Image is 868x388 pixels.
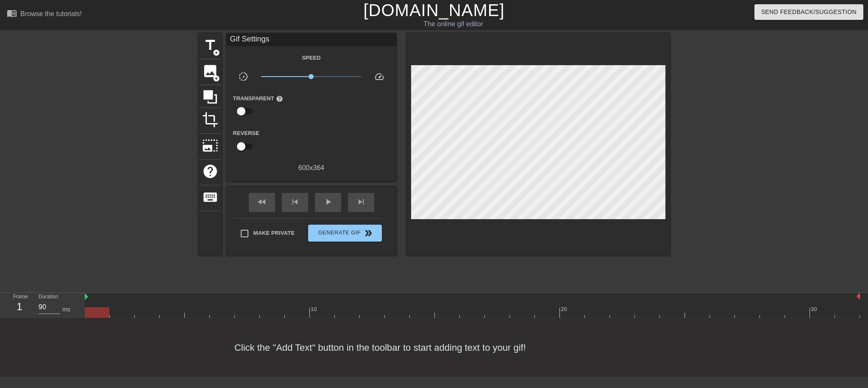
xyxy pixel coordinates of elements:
[233,94,283,103] label: Transparent
[238,72,248,82] span: slow_motion_video
[754,4,863,20] button: Send Feedback/Suggestion
[7,8,82,21] a: Browse the tutorials!
[227,33,396,46] div: Gif Settings
[7,8,17,18] span: menu_book
[202,189,218,205] span: keyboard
[363,1,504,19] a: [DOMAIN_NAME]
[276,95,283,102] span: help
[7,293,32,317] div: Frame
[202,112,218,128] span: crop
[202,63,218,79] span: image
[13,299,26,314] div: 1
[312,228,378,238] span: Generate Gif
[257,197,267,207] span: fast_rewind
[356,197,366,207] span: skip_next
[323,197,333,207] span: play_arrow
[857,293,860,300] img: bound-end.png
[213,75,220,82] span: add_circle
[62,305,70,314] div: ms
[811,305,818,314] div: 30
[253,229,295,237] span: Make Private
[202,37,218,53] span: title
[290,197,300,207] span: skip_previous
[761,7,857,17] span: Send Feedback/Suggestion
[308,225,381,242] button: Generate Gif
[213,49,220,56] span: add_circle
[374,72,384,82] span: speed
[20,10,82,17] div: Browse the tutorials!
[39,294,58,300] label: Duration
[233,129,259,138] label: Reverse
[363,228,373,238] span: double_arrow
[227,163,396,173] div: 600 x 364
[561,305,568,314] div: 20
[311,305,318,314] div: 10
[294,19,613,29] div: The online gif editor
[202,163,218,179] span: help
[202,138,218,154] span: photo_size_select_large
[302,54,320,62] label: Speed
